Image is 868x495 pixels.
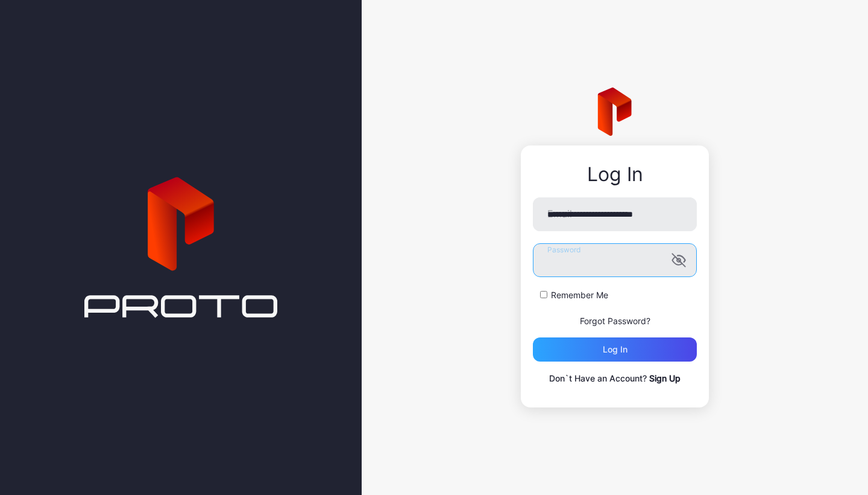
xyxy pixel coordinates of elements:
button: Log in [533,337,697,362]
a: Forgot Password? [580,316,650,326]
div: Log In [533,164,697,185]
p: Don`t Have an Account? [533,371,697,386]
input: Email [533,197,697,231]
a: Sign Up [649,373,681,383]
button: Password [671,253,686,267]
div: Log in [603,345,627,354]
label: Remember Me [551,289,608,301]
input: Password [533,243,697,277]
